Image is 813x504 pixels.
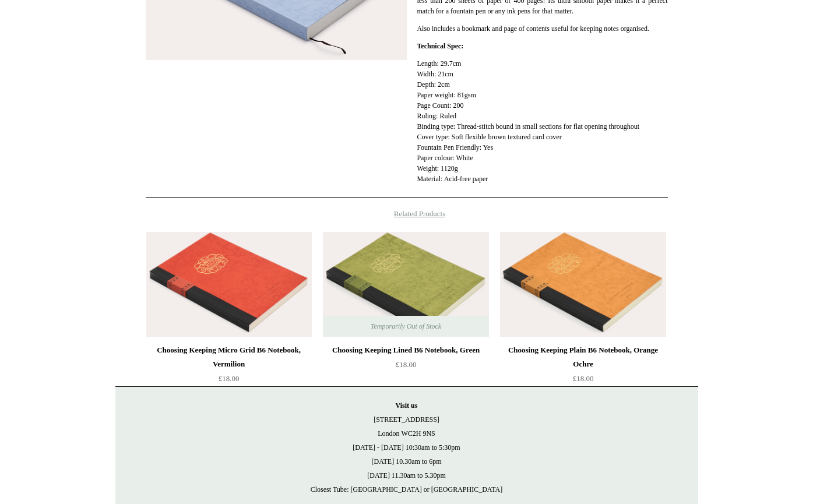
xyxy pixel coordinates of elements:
[146,232,312,337] img: Choosing Keeping Micro Grid B6 Notebook, Vermilion
[417,23,667,34] p: Also includes a bookmark and page of contents useful for keeping notes organised.
[573,374,594,383] span: £18.00
[323,232,488,337] a: Choosing Keeping Lined B6 Notebook, Green Choosing Keeping Lined B6 Notebook, Green Temporarily O...
[396,401,418,410] strong: Visit us
[417,42,463,50] strong: Technical Spec:
[500,343,666,391] a: Choosing Keeping Plain B6 Notebook, Orange Ochre £18.00
[500,232,666,337] img: Choosing Keeping Plain B6 Notebook, Orange Ochre
[323,343,488,391] a: Choosing Keeping Lined B6 Notebook, Green £18.00
[503,343,663,371] div: Choosing Keeping Plain B6 Notebook, Orange Ochre
[115,209,698,218] h4: Related Products
[326,343,485,357] div: Choosing Keeping Lined B6 Notebook, Green
[146,343,312,391] a: Choosing Keeping Micro Grid B6 Notebook, Vermilion £18.00
[323,232,488,337] img: Choosing Keeping Lined B6 Notebook, Green
[149,343,309,371] div: Choosing Keeping Micro Grid B6 Notebook, Vermilion
[127,399,687,496] p: [STREET_ADDRESS] London WC2H 9NS [DATE] - [DATE] 10:30am to 5:30pm [DATE] 10.30am to 6pm [DATE] 1...
[219,374,240,383] span: £18.00
[500,232,666,337] a: Choosing Keeping Plain B6 Notebook, Orange Ochre Choosing Keeping Plain B6 Notebook, Orange Ochre
[146,232,312,337] a: Choosing Keeping Micro Grid B6 Notebook, Vermilion Choosing Keeping Micro Grid B6 Notebook, Vermi...
[359,316,453,337] span: Temporarily Out of Stock
[417,58,667,184] p: Length: 29.7cm Width: 21cm Depth: 2cm Paper weight: 81gsm Page Count: 200 Ruling: Ruled Binding t...
[396,360,417,369] span: £18.00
